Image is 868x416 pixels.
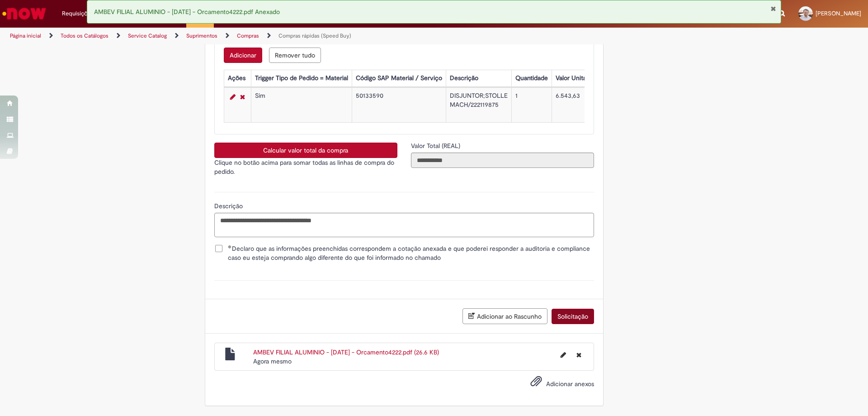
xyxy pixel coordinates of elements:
[278,32,351,39] a: Compras rápidas (Speed Buy)
[552,309,594,324] button: Solicitação
[352,70,446,87] th: Código SAP Material / Serviço
[770,5,776,12] button: Fechar Notificação
[511,88,552,123] td: 1
[555,348,571,362] button: Editar nome de arquivo AMBEV FILIAL ALUMINIO - 08-09-2025 - Orcamento4222.pdf
[224,48,262,63] button: Adicionar uma linha para Lista de Itens
[224,70,251,87] th: Ações
[214,143,397,158] button: Calcular valor total da compra
[352,88,446,123] td: 50133590
[511,70,552,87] th: Quantidade
[238,91,247,102] a: Remover linha 1
[10,32,41,39] a: Página inicial
[253,357,292,365] time: 01/10/2025 08:20:32
[237,32,259,39] a: Compras
[546,380,594,388] span: Adicionar anexos
[816,10,861,17] span: [PERSON_NAME]
[61,32,108,39] a: Todos os Catálogos
[228,91,238,102] a: Editar Linha 1
[446,70,511,87] th: Descrição
[253,348,439,356] a: AMBEV FILIAL ALUMINIO - [DATE] - Orcamento4222.pdf (26.6 KB)
[571,348,587,362] button: Excluir AMBEV FILIAL ALUMINIO - 08-09-2025 - Orcamento4222.pdf
[94,8,280,16] span: AMBEV FILIAL ALUMINIO - [DATE] - Orcamento4222.pdf Anexado
[251,88,352,123] td: Sim
[411,142,462,150] span: Somente leitura - Valor Total (REAL)
[62,9,94,18] span: Requisições
[528,373,544,394] button: Adicionar anexos
[228,244,594,262] span: Declaro que as informações preenchidas correspondem a cotação anexada e que poderei responder a a...
[269,48,321,63] button: Remover todas as linhas de Lista de Itens
[462,308,547,324] button: Adicionar ao Rascunho
[128,32,167,39] a: Service Catalog
[214,213,594,237] textarea: Descrição
[214,158,397,176] p: Clique no botão acima para somar todas as linhas de compra do pedido.
[253,357,292,365] span: Agora mesmo
[251,70,352,87] th: Trigger Tipo de Pedido = Material
[214,202,245,210] span: Descrição
[1,5,47,23] img: ServiceNow
[411,141,462,150] label: Somente leitura - Valor Total (REAL)
[228,245,232,249] span: Obrigatório Preenchido
[446,88,511,123] td: DISJUNTOR;STOLLE MACH/222119875
[552,70,597,87] th: Valor Unitário
[186,32,217,39] a: Suprimentos
[7,28,572,44] ul: Trilhas de página
[411,153,594,168] input: Valor Total (REAL)
[552,88,597,123] td: 6.543,63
